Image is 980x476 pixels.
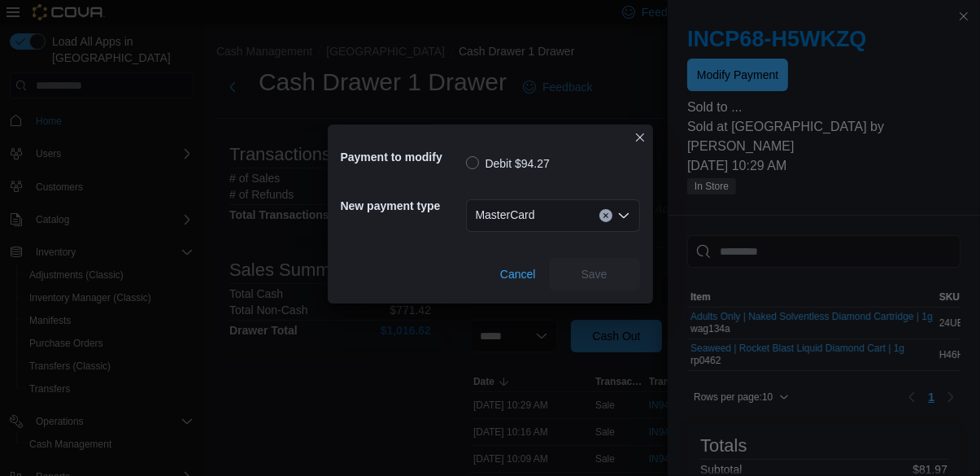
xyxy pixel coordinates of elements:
button: Open list of options [617,209,630,222]
button: Cancel [494,258,542,290]
button: Save [549,258,640,290]
input: Accessible screen reader label [542,206,543,225]
button: Closes this modal window [630,128,650,147]
h5: Payment to modify [341,141,463,173]
span: Cancel [500,266,536,282]
span: MasterCard [476,205,535,225]
button: Clear input [599,209,612,222]
span: Save [581,266,608,282]
label: Debit $94.27 [466,154,550,173]
h5: New payment type [341,190,463,222]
